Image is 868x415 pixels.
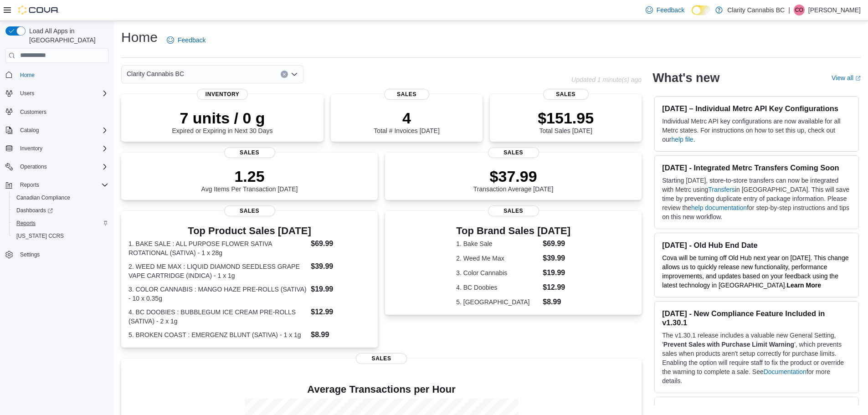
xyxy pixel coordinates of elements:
[20,145,42,152] span: Inventory
[356,353,407,364] span: Sales
[2,105,112,118] button: Customers
[16,161,51,172] button: Operations
[692,15,692,15] span: Dark Mode
[473,167,554,185] p: $37.99
[727,5,785,15] p: Clarity Cannabis BC
[224,205,275,216] span: Sales
[2,248,112,261] button: Settings
[671,136,693,143] a: help file
[197,89,248,100] span: Inventory
[16,232,64,240] span: [US_STATE] CCRS
[456,225,570,236] h3: Top Brand Sales [DATE]
[311,261,370,272] dd: $39.99
[456,297,539,307] dt: 5. [GEOGRAPHIC_DATA]
[794,5,805,15] div: Cayleb Olson
[662,254,848,289] span: Cova will be turning off Old Hub next year on [DATE]. This change allows us to quickly release ne...
[2,87,112,100] button: Users
[456,268,539,277] dt: 3. Color Cannabis
[855,76,861,81] svg: External link
[16,125,108,136] span: Catalog
[16,194,70,201] span: Canadian Compliance
[311,238,370,249] dd: $69.99
[9,191,112,204] button: Canadian Compliance
[127,68,184,79] span: Clarity Cannabis BC
[691,204,747,211] a: help documentation
[374,109,439,134] div: Total # Invoices [DATE]
[787,282,821,289] a: Learn More
[663,341,794,348] strong: Prevent Sales with Purchase Limit Warning
[311,284,370,295] dd: $19.99
[2,160,112,173] button: Operations
[16,207,53,214] span: Dashboards
[456,239,539,248] dt: 1. Bake Sale
[2,124,112,137] button: Catalog
[291,71,298,78] button: Open list of options
[20,108,46,116] span: Customers
[16,179,43,190] button: Reports
[16,161,108,172] span: Operations
[128,285,307,303] dt: 3. COLOR CANNABIS : MANGO HAZE PRE-ROLLS (SATIVA) - 10 x 0.35g
[128,225,370,236] h3: Top Product Sales [DATE]
[201,167,298,193] div: Avg Items Per Transaction [DATE]
[16,88,108,99] span: Users
[662,163,851,172] h3: [DATE] - Integrated Metrc Transfers Coming Soon
[538,109,594,127] p: $151.95
[9,204,112,217] a: Dashboards
[2,68,112,82] button: Home
[5,65,108,285] nav: Complex example
[172,109,273,127] p: 7 units / 0 g
[311,307,370,318] dd: $12.99
[488,205,539,216] span: Sales
[20,90,34,97] span: Users
[13,231,108,241] span: Washington CCRS
[543,89,589,100] span: Sales
[16,220,36,227] span: Reports
[311,329,370,340] dd: $8.99
[128,330,307,339] dt: 5. BROKEN COAST : EMERGENZ BLUNT (SATIVA) - 1 x 1g
[662,241,851,250] h3: [DATE] - Old Hub End Date
[13,231,67,241] a: [US_STATE] CCRS
[642,1,688,19] a: Feedback
[18,5,59,15] img: Cova
[708,186,735,193] a: Transfers
[662,117,851,144] p: Individual Metrc API key configurations are now available for all Metrc states. For instructions ...
[201,167,298,185] p: 1.25
[16,107,50,118] a: Customers
[2,142,112,155] button: Inventory
[26,26,108,45] span: Load All Apps in [GEOGRAPHIC_DATA]
[281,71,288,78] button: Clear input
[543,238,570,249] dd: $69.99
[543,297,570,307] dd: $8.99
[16,106,108,118] span: Customers
[795,5,803,15] span: CO
[172,109,273,134] div: Expired or Expiring in Next 30 Days
[128,384,634,395] h4: Average Transactions per Hour
[128,262,307,280] dt: 2. WEED ME MAX : LIQUID DIAMOND SEEDLESS GRAPE VAPE CARTRIDGE (INDICA) - 1 x 1g
[657,5,684,15] span: Feedback
[20,251,40,258] span: Settings
[571,76,642,83] p: Updated 1 minute(s) ago
[384,89,430,100] span: Sales
[20,181,39,189] span: Reports
[9,230,112,242] button: [US_STATE] CCRS
[20,72,35,79] span: Home
[832,74,861,82] a: View allExternal link
[488,147,539,158] span: Sales
[20,163,47,170] span: Operations
[13,205,56,216] a: Dashboards
[20,127,39,134] span: Catalog
[16,249,108,260] span: Settings
[13,192,74,203] a: Canadian Compliance
[13,218,108,229] span: Reports
[543,282,570,293] dd: $12.99
[662,331,851,385] p: The v1.30.1 release includes a valuable new General Setting, ' ', which prevents sales when produ...
[9,217,112,230] button: Reports
[16,88,38,99] button: Users
[16,69,108,81] span: Home
[456,283,539,292] dt: 4. BC Doobies
[13,205,108,216] span: Dashboards
[538,109,594,134] div: Total Sales [DATE]
[16,179,108,190] span: Reports
[692,5,711,15] input: Dark Mode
